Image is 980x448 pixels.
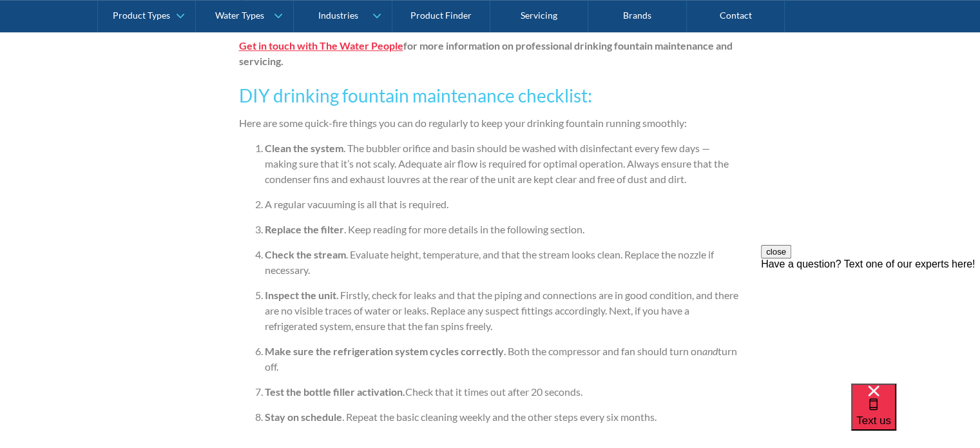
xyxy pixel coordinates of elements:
li: . Keep reading for more details in the following section. [265,222,742,237]
strong: Inspect the unit [265,289,336,301]
iframe: podium webchat widget bubble [851,384,980,448]
li: Check that it times out after 20 seconds. [265,384,742,400]
li: . The bubbler orifice and basin should be washed with disinfectant every few days — making sure t... [265,141,742,187]
div: Industries [318,10,358,21]
strong: for more information on professional drinking fountain maintenance and servicing. [239,39,733,67]
em: and [702,345,718,357]
strong: Stay on schedule [265,411,342,423]
h3: DIY drinking fountain maintenance checklist: [239,82,742,109]
div: Water Types [215,10,264,21]
p: Here are some quick-fire things you can do regularly to keep your drinking fountain running smoot... [239,115,742,131]
strong: Check the stream [265,248,346,260]
li: A regular vacuuming is all that is required. [265,197,742,212]
strong: Test the bottle filler activation. [265,385,405,398]
strong: Make sure the refrigeration system cycles correctly [265,345,504,357]
div: Product Types [113,10,170,21]
li: . Firstly, check for leaks and that the piping and connections are in good condition, and there a... [265,287,742,334]
li: . Repeat the basic cleaning weekly and the other steps every six months. [265,409,742,425]
a: Get in touch with The Water People [239,39,403,52]
strong: Clean the system [265,142,343,154]
li: . Both the compressor and fan should turn on turn off. [265,344,742,375]
strong: Replace the filter [265,223,344,235]
li: . Evaluate height, temperature, and that the stream looks clean. Replace the nozzle if necessary. [265,247,742,278]
iframe: podium webchat widget prompt [761,245,980,400]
